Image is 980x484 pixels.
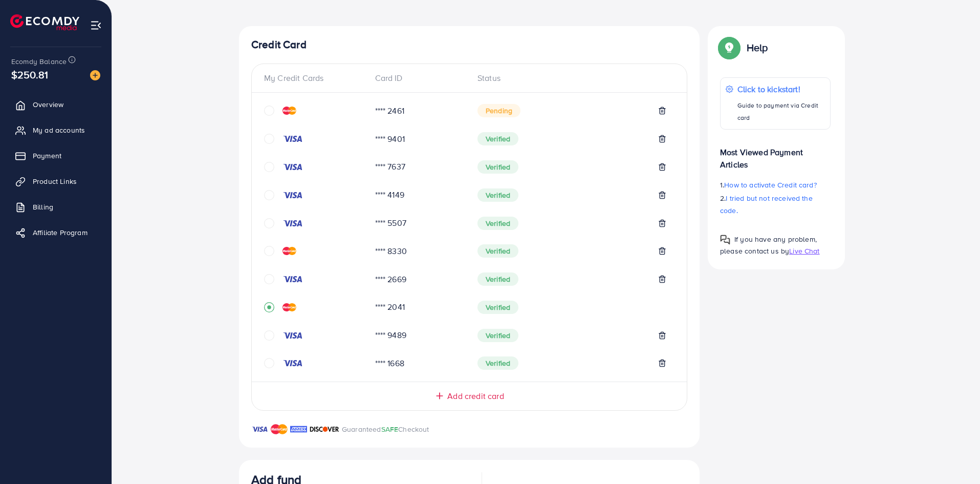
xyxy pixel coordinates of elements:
[33,202,53,212] span: Billing
[282,303,296,311] img: credit
[290,423,307,435] img: brand
[477,301,518,314] span: Verified
[477,272,518,286] span: Verified
[33,227,88,238] span: Affiliate Program
[477,329,518,342] span: Verified
[747,41,768,54] p: Help
[10,14,79,30] img: logo
[282,275,303,283] img: credit
[720,193,813,216] span: I tried but not received the code.
[737,83,825,95] p: Click to kickstart!
[8,120,104,140] a: My ad accounts
[477,132,518,145] span: Verified
[310,423,339,435] img: brand
[477,217,518,230] span: Verified
[367,72,470,84] div: Card ID
[447,390,504,402] span: Add credit card
[469,72,674,84] div: Status
[33,125,85,135] span: My ad accounts
[477,188,518,202] span: Verified
[720,179,831,191] p: 1.
[33,151,61,161] span: Payment
[11,67,48,82] span: $250.81
[33,176,77,186] span: Product Links
[251,423,268,435] img: brand
[282,219,303,227] img: credit
[11,56,67,67] span: Ecomdy Balance
[477,244,518,258] span: Verified
[724,180,816,190] span: How to activate Credit card?
[789,246,819,256] span: Live Chat
[271,423,288,435] img: brand
[737,99,825,124] p: Guide to payment via Credit card
[90,19,102,31] img: menu
[720,234,817,256] span: If you have any problem, please contact us by
[264,246,274,256] svg: circle
[264,358,274,368] svg: circle
[264,190,274,200] svg: circle
[90,70,100,80] img: image
[381,424,399,434] span: SAFE
[264,302,274,312] svg: record circle
[8,145,104,166] a: Payment
[342,423,429,435] p: Guaranteed Checkout
[282,135,303,143] img: credit
[264,218,274,228] svg: circle
[282,359,303,367] img: credit
[264,72,367,84] div: My Credit Cards
[720,192,831,217] p: 2.
[264,106,274,116] svg: circle
[282,191,303,199] img: credit
[720,138,831,171] p: Most Viewed Payment Articles
[282,331,303,340] img: credit
[477,160,518,174] span: Verified
[251,38,687,51] h4: Credit Card
[33,99,63,110] span: Overview
[8,171,104,192] a: Product Links
[264,134,274,144] svg: circle
[720,235,730,245] img: Popup guide
[8,222,104,243] a: Affiliate Program
[720,38,738,57] img: Popup guide
[477,104,520,117] span: Pending
[282,163,303,171] img: credit
[282,107,296,115] img: credit
[8,197,104,217] a: Billing
[937,438,972,476] iframe: Chat
[264,162,274,172] svg: circle
[477,356,518,370] span: Verified
[264,330,274,341] svg: circle
[264,274,274,284] svg: circle
[8,94,104,115] a: Overview
[282,247,296,255] img: credit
